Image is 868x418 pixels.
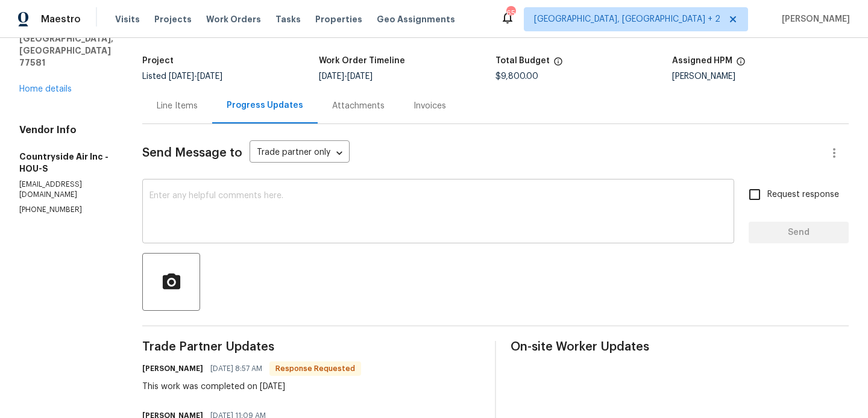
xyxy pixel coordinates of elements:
[271,363,360,375] span: Response Requested
[553,57,563,72] span: The total cost of line items that have been proposed by Opendoor. This sum includes line items th...
[377,13,455,25] span: Geo Assignments
[347,72,373,81] span: [DATE]
[672,57,732,65] h5: Assigned HPM
[511,341,849,353] span: On-site Worker Updates
[19,205,113,215] p: [PHONE_NUMBER]
[495,72,538,81] span: $9,800.00
[169,72,194,81] span: [DATE]
[210,363,262,375] span: [DATE] 8:57 AM
[142,72,222,81] span: Listed
[672,72,849,81] div: [PERSON_NAME]
[142,381,361,393] div: This work was completed on [DATE]
[197,72,222,81] span: [DATE]
[19,151,113,175] h5: Countryside Air Inc - HOU-S
[736,57,746,72] span: The hpm assigned to this work order.
[206,13,261,25] span: Work Orders
[142,341,480,353] span: Trade Partner Updates
[495,57,550,65] h5: Total Budget
[41,13,81,25] span: Maestro
[315,13,362,25] span: Properties
[227,99,303,111] div: Progress Updates
[275,15,301,23] span: Tasks
[142,147,242,159] span: Send Message to
[157,100,198,112] div: Line Items
[534,13,720,25] span: [GEOGRAPHIC_DATA], [GEOGRAPHIC_DATA] + 2
[332,100,385,112] div: Attachments
[319,72,344,81] span: [DATE]
[19,33,113,69] h5: [GEOGRAPHIC_DATA], [GEOGRAPHIC_DATA] 77581
[319,72,373,81] span: -
[115,13,140,25] span: Visits
[142,363,203,375] h6: [PERSON_NAME]
[777,13,850,25] span: [PERSON_NAME]
[169,72,222,81] span: -
[250,143,350,163] div: Trade partner only
[767,189,839,201] span: Request response
[142,57,174,65] h5: Project
[19,179,113,200] p: [EMAIL_ADDRESS][DOMAIN_NAME]
[19,124,113,136] h4: Vendor Info
[19,85,72,93] a: Home details
[154,13,192,25] span: Projects
[414,100,446,112] div: Invoices
[319,57,405,65] h5: Work Order Timeline
[506,7,515,19] div: 65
